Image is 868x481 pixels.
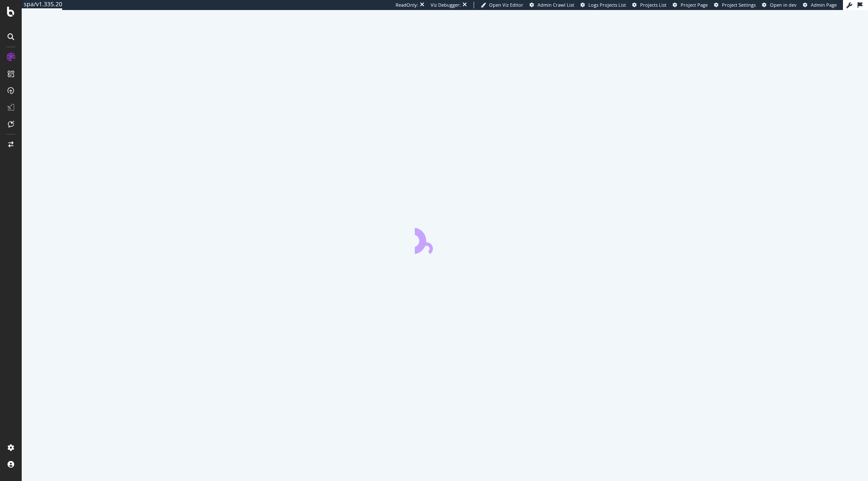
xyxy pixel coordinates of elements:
[431,2,461,8] div: Viz Debugger:
[762,2,797,8] a: Open in dev
[530,2,574,8] a: Admin Crawl List
[811,2,837,8] span: Admin Page
[481,2,523,8] a: Open Viz Editor
[714,2,756,8] a: Project Settings
[415,224,475,254] div: animation
[588,2,626,8] span: Logs Projects List
[722,2,756,8] span: Project Settings
[396,2,418,8] div: ReadOnly:
[489,2,523,8] span: Open Viz Editor
[770,2,797,8] span: Open in dev
[681,2,708,8] span: Project Page
[673,2,708,8] a: Project Page
[803,2,837,8] a: Admin Page
[632,2,666,8] a: Projects List
[537,2,574,8] span: Admin Crawl List
[580,2,626,8] a: Logs Projects List
[640,2,666,8] span: Projects List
